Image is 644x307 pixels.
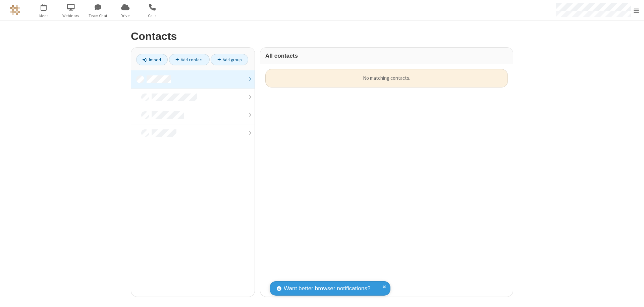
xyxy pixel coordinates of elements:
[140,13,165,19] span: Calls
[265,53,508,59] h3: All contacts
[211,54,248,65] a: Add group
[113,13,138,19] span: Drive
[31,13,56,19] span: Meet
[131,30,513,42] h2: Contacts
[284,284,370,293] span: Want better browser notifications?
[86,13,111,19] span: Team Chat
[169,54,210,65] a: Add contact
[136,54,168,65] a: Import
[10,5,20,15] img: QA Selenium DO NOT DELETE OR CHANGE
[627,290,639,302] iframe: Chat
[58,13,84,19] span: Webinars
[265,69,508,87] div: No matching contacts.
[260,64,513,297] div: grid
